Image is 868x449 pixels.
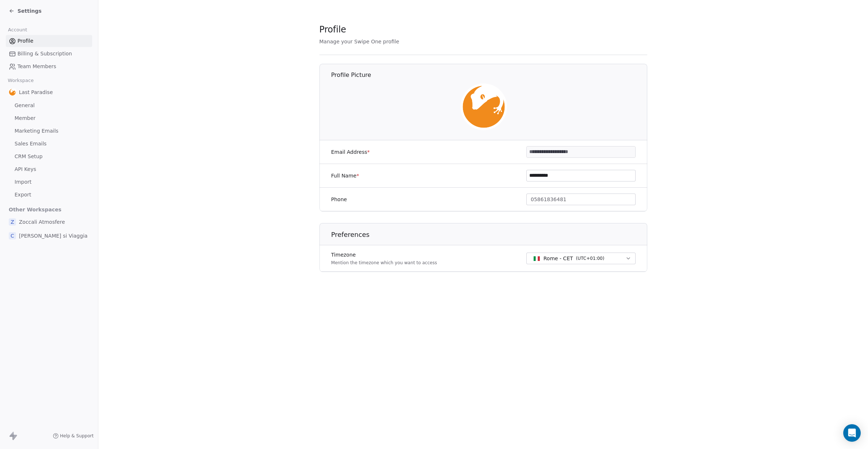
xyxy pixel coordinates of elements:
span: CRM Setup [15,153,43,160]
span: Member [15,114,36,122]
span: Z [9,218,16,226]
span: Manage your Swipe One profile [319,39,399,44]
span: Account [5,24,30,35]
span: Team Members [17,63,56,70]
span: API Keys [15,165,36,173]
span: Profile [17,37,34,45]
span: [PERSON_NAME] si Viaggia [19,232,87,239]
a: Settings [9,7,42,15]
span: Import [15,178,31,186]
img: lastparadise-pittogramma.jpg [9,89,16,96]
span: ( UTC+01:00 ) [576,255,604,262]
label: Email Address [331,148,370,156]
a: Marketing Emails [6,125,92,137]
a: Member [6,112,92,124]
h1: Profile Picture [331,71,648,79]
a: Import [6,176,92,188]
h1: Preferences [331,230,648,239]
button: 05861836481 [526,194,636,205]
a: API Keys [6,163,92,175]
span: C [9,232,16,239]
a: General [6,99,92,112]
a: Sales Emails [6,138,92,150]
span: Marketing Emails [15,127,58,135]
div: Open Intercom Messenger [843,424,861,442]
p: Mention the timezone which you want to access [331,260,437,266]
span: Profile [319,24,346,35]
label: Timezone [331,251,437,258]
img: lastparadise-pittogramma.jpg [460,83,507,130]
span: 05861836481 [531,196,566,203]
span: Zoccali Atmosfere [19,218,65,226]
a: Export [6,189,92,201]
span: Last Paradise [19,89,53,96]
span: Workspace [5,75,37,86]
span: General [15,102,35,109]
span: Export [15,191,31,199]
button: Rome - CET(UTC+01:00) [526,253,636,264]
span: Other Workspaces [6,204,64,215]
span: Settings [17,7,42,15]
a: Help & Support [53,433,94,439]
span: Rome - CET [543,255,573,262]
label: Phone [331,196,347,203]
a: CRM Setup [6,151,92,163]
a: Profile [6,35,92,47]
a: Team Members [6,60,92,73]
span: Help & Support [60,433,94,439]
span: Sales Emails [15,140,47,148]
span: Billing & Subscription [17,50,72,58]
label: Full Name [331,172,359,179]
a: Billing & Subscription [6,48,92,60]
